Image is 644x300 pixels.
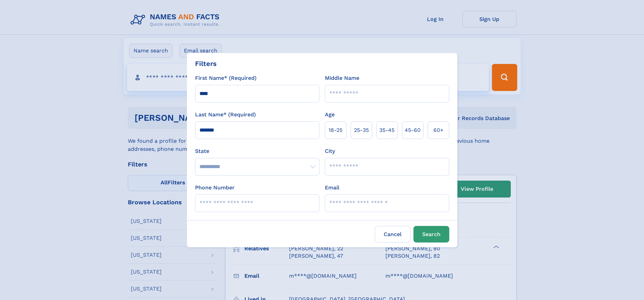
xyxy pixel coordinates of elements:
label: Phone Number [195,184,235,192]
div: Filters [195,59,217,69]
button: Search [413,226,449,243]
label: Age [325,111,335,119]
label: First Name* (Required) [195,74,257,82]
label: Middle Name [325,74,359,82]
span: 45‑60 [405,126,421,134]
label: Email [325,184,339,192]
label: City [325,147,335,155]
span: 60+ [433,126,444,134]
label: Cancel [375,226,411,243]
span: 25‑35 [354,126,369,134]
span: 35‑45 [379,126,395,134]
label: State [195,147,319,155]
span: 18‑25 [329,126,342,134]
label: Last Name* (Required) [195,111,256,119]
